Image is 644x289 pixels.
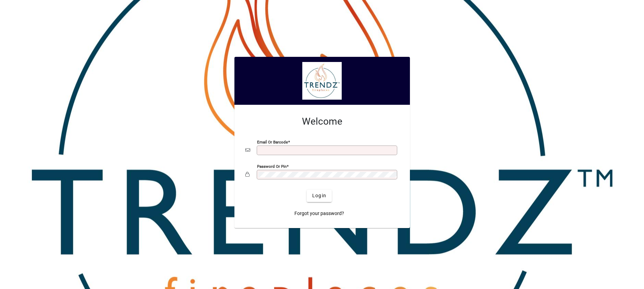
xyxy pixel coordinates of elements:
h2: Welcome [245,116,399,127]
mat-label: Email or Barcode [257,139,288,144]
button: Login [307,190,332,202]
a: Forgot your password? [292,208,347,220]
span: Login [312,192,326,199]
span: Forgot your password? [294,210,344,217]
mat-label: Password or Pin [257,164,287,168]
